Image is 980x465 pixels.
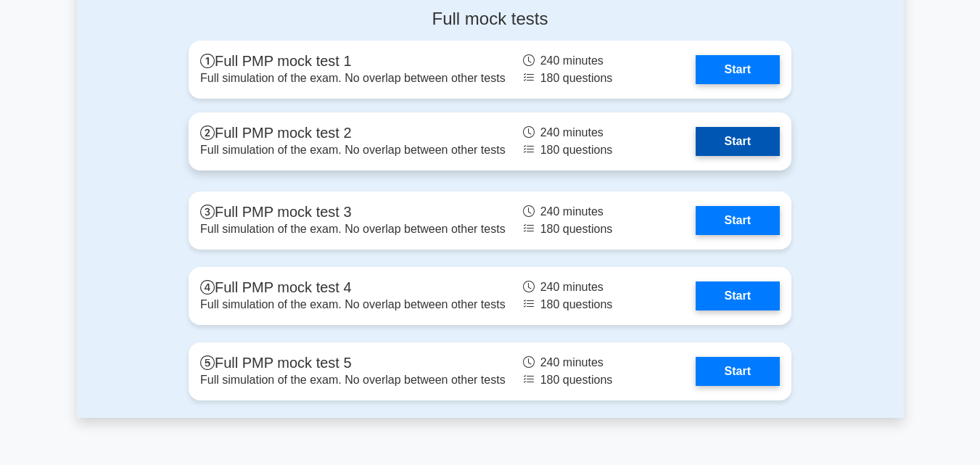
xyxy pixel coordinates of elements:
h4: Full mock tests [189,9,791,30]
a: Start [696,206,780,235]
a: Start [696,281,780,310]
a: Start [696,357,780,386]
a: Start [696,127,780,156]
a: Start [696,55,780,84]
